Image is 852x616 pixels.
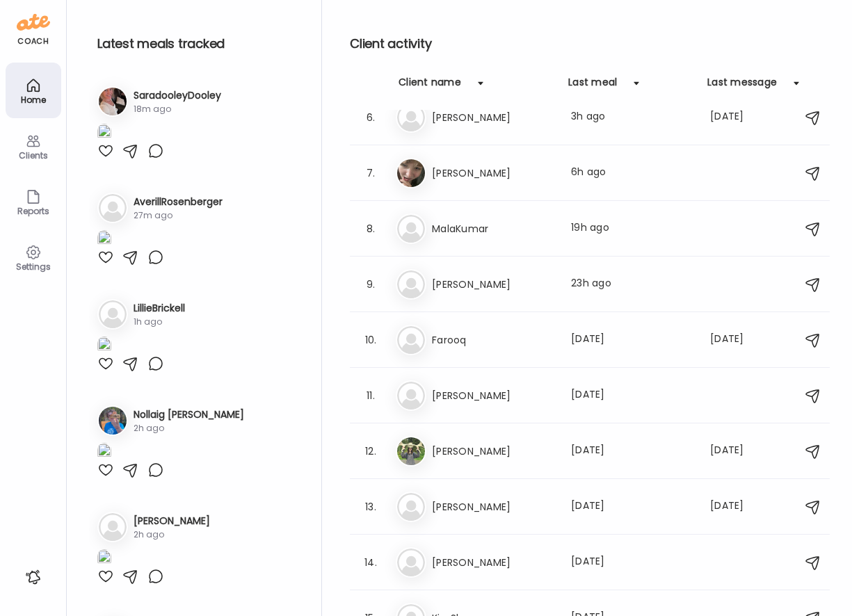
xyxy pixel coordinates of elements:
[397,215,425,243] img: bg-avatar-default.svg
[710,332,764,348] div: [DATE]
[432,220,554,237] h3: MalaKumar
[362,220,379,237] div: 8.
[134,195,223,209] h3: AverillRosenberger
[397,270,425,298] img: bg-avatar-default.svg
[8,95,58,104] div: Home
[571,443,693,460] div: [DATE]
[571,165,693,181] div: 6h ago
[399,75,461,97] div: Client name
[134,514,210,528] h3: [PERSON_NAME]
[134,316,185,328] div: 1h ago
[362,499,379,515] div: 13.
[97,337,111,355] img: images%2Fm4Nv6Rby8pPtpFXfYIONKFnL65C3%2FHCuDlB9wiK5jGsibzqhD%2FQRZad6mf7YsggOAVlj7A_1080
[432,443,554,460] h3: [PERSON_NAME]
[432,554,554,571] h3: [PERSON_NAME]
[432,499,554,515] h3: [PERSON_NAME]
[350,33,830,54] h2: Client activity
[8,262,58,271] div: Settings
[397,493,425,521] img: bg-avatar-default.svg
[134,209,223,222] div: 27m ago
[362,554,379,571] div: 14.
[362,443,379,460] div: 12.
[362,165,379,181] div: 7.
[571,109,693,126] div: 3h ago
[99,194,127,222] img: bg-avatar-default.svg
[17,11,50,33] img: ate
[432,109,554,126] h3: [PERSON_NAME]
[710,499,764,515] div: [DATE]
[99,300,127,328] img: bg-avatar-default.svg
[571,276,693,293] div: 23h ago
[17,35,49,47] div: coach
[8,151,58,160] div: Clients
[397,437,425,465] img: avatars%2FguMlrAoU3Qe0WxLzca1mfYkwLcQ2
[134,88,221,103] h3: SaradooleyDooley
[432,387,554,404] h3: [PERSON_NAME]
[571,499,693,515] div: [DATE]
[97,124,111,143] img: images%2FAecNj4EkSmYIDEbH7mcU6unuQaQ2%2FZugcSatu25XjK28wwbVC%2FTxSFqFiRyeZk8fxKQxmH_1080
[571,554,693,571] div: [DATE]
[568,75,617,97] div: Last meal
[99,513,127,541] img: bg-avatar-default.svg
[97,230,111,249] img: images%2FDlCF3wxT2yddTnnxpsSUtJ87eUZ2%2FVP6BT2qQX0gG0vlYYxVM%2F9utis57NJSOQOOnOwH5h_1080
[707,75,777,97] div: Last message
[134,407,244,422] h3: Nollaig [PERSON_NAME]
[97,443,111,462] img: images%2FtWGZA4JeKxP2yWK9tdH6lKky5jf1%2FIdcv3erhtZZAia488NlT%2FnBCHBQKCVc1wNLlWoONd_1080
[134,422,244,435] div: 2h ago
[97,33,299,54] h2: Latest meals tracked
[362,109,379,126] div: 6.
[571,332,693,348] div: [DATE]
[397,159,425,187] img: avatars%2FE8qzEuFo72hcI06PzcZ7epmPPzi1
[397,382,425,410] img: bg-avatar-default.svg
[134,528,210,541] div: 2h ago
[432,165,554,181] h3: [PERSON_NAME]
[397,104,425,131] img: bg-avatar-default.svg
[362,387,379,404] div: 11.
[432,276,554,293] h3: [PERSON_NAME]
[99,407,127,435] img: avatars%2FtWGZA4JeKxP2yWK9tdH6lKky5jf1
[571,387,693,404] div: [DATE]
[8,206,58,216] div: Reports
[571,220,693,237] div: 19h ago
[710,109,764,126] div: [DATE]
[710,443,764,460] div: [DATE]
[432,332,554,348] h3: Farooq
[134,301,185,316] h3: LillieBrickell
[97,549,111,568] img: images%2FVv5Hqadp83Y4MnRrP5tYi7P5Lf42%2FyaiMwYAxBlfzyfnhpus2%2FoOQb5Fc0COs3HwfI6lPI_1080
[397,549,425,576] img: bg-avatar-default.svg
[397,326,425,354] img: bg-avatar-default.svg
[99,88,127,115] img: avatars%2FAecNj4EkSmYIDEbH7mcU6unuQaQ2
[362,332,379,348] div: 10.
[134,103,221,115] div: 18m ago
[362,276,379,293] div: 9.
